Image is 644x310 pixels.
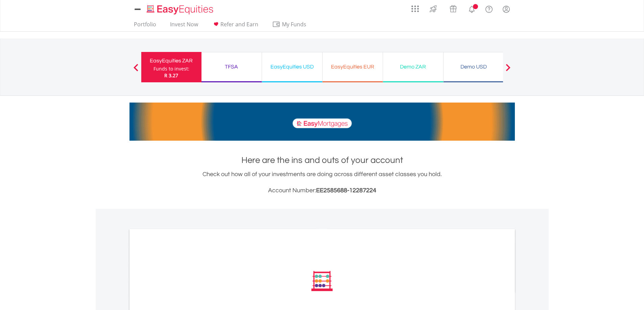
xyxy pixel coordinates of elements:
a: Notifications [463,2,480,15]
a: FAQ's and Support [480,2,498,15]
div: Demo ZAR [387,62,439,72]
span: EE2585688-12287224 [316,187,376,194]
div: Demo USD [448,62,500,72]
img: grid-menu-icon.svg [411,5,419,12]
img: EasyEquities_Logo.png [145,4,216,15]
a: Refer and Earn [209,21,261,31]
a: My Profile [498,2,515,17]
div: Check out how all of your investments are doing across different asset classes you hold. [129,170,515,195]
div: EasyEquities EUR [327,62,379,72]
div: Funds to invest: [153,65,189,72]
div: TFSA [206,62,258,72]
h3: Account Number: [129,186,515,195]
a: Vouchers [443,2,463,14]
img: EasyMortage Promotion Banner [129,103,515,141]
a: AppsGrid [407,2,423,12]
img: vouchers-v2.svg [448,3,459,14]
div: EasyEquities ZAR [145,56,197,65]
a: Home page [144,2,216,15]
h1: Here are the ins and outs of your account [129,154,515,166]
button: Next [501,67,515,74]
button: Previous [129,67,143,74]
span: My Funds [272,20,316,29]
img: thrive-v2.svg [428,3,439,14]
div: EasyEquities USD [266,62,318,72]
a: Invest Now [167,21,201,31]
span: R 3.27 [164,72,178,79]
a: Portfolio [131,21,159,31]
span: Refer and Earn [220,21,258,28]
